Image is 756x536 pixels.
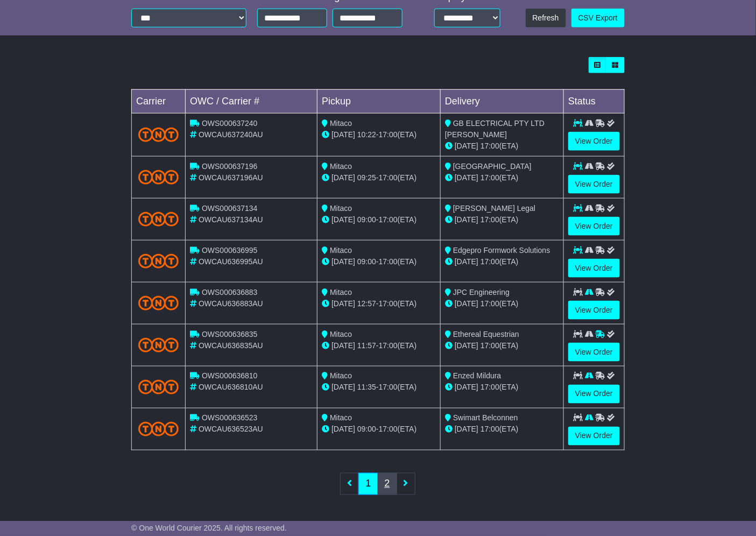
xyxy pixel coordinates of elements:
a: View Order [568,217,620,236]
span: 11:35 [357,383,376,392]
span: [DATE] [455,425,478,434]
span: 17:00 [379,257,398,266]
span: OWCAU636995AU [199,257,263,266]
div: (ETA) [445,140,559,152]
span: [GEOGRAPHIC_DATA] [453,162,532,171]
img: TNT_Domestic.png [138,254,179,269]
span: 17:00 [379,425,398,434]
span: 09:25 [357,173,376,182]
span: 09:00 [357,215,376,224]
div: - (ETA) [322,340,436,351]
span: [DATE] [331,215,355,224]
div: (ETA) [445,256,559,267]
span: OWCAU637240AU [199,130,263,139]
span: Swimart Belconnen [453,414,518,422]
span: © One World Courier 2025. All rights reserved. [131,524,287,532]
span: [DATE] [331,383,355,392]
span: [PERSON_NAME] Legal [453,204,535,213]
span: 12:57 [357,299,376,308]
span: OWCAU636810AU [199,383,263,392]
a: View Order [568,301,620,320]
span: [DATE] [331,257,355,266]
a: View Order [568,385,620,404]
div: (ETA) [445,172,559,184]
span: [DATE] [455,299,478,308]
a: View Order [568,132,620,151]
span: OWCAU637134AU [199,215,263,224]
span: 17:00 [481,142,499,150]
a: View Order [568,259,620,278]
img: TNT_Domestic.png [138,338,179,352]
div: - (ETA) [322,298,436,309]
span: Enzed Mildura [453,372,501,380]
span: OWS000637134 [202,204,258,213]
span: Mitaco [330,288,352,297]
span: [DATE] [455,341,478,350]
a: CSV Export [571,9,625,27]
span: Mitaco [330,204,352,213]
span: Mitaco [330,372,352,380]
span: 17:00 [379,383,398,392]
span: OWS000636883 [202,288,258,297]
img: TNT_Domestic.png [138,296,179,311]
span: 17:00 [379,341,398,350]
div: (ETA) [445,298,559,309]
img: TNT_Domestic.png [138,380,179,394]
td: Status [564,89,625,113]
span: 17:00 [379,173,398,182]
span: [DATE] [331,130,355,139]
div: - (ETA) [322,382,436,393]
span: OWS000637196 [202,162,258,171]
span: [DATE] [455,383,478,392]
span: OWCAU636835AU [199,341,263,350]
div: - (ETA) [322,129,436,140]
span: [DATE] [331,425,355,434]
span: OWCAU636523AU [199,425,263,434]
span: OWS000636995 [202,246,258,255]
span: Mitaco [330,330,352,338]
span: [DATE] [331,173,355,182]
img: TNT_Domestic.png [138,170,179,185]
a: 1 [358,473,378,495]
span: [DATE] [331,299,355,308]
span: 17:00 [379,299,398,308]
div: (ETA) [445,424,559,435]
img: TNT_Domestic.png [138,212,179,227]
span: 09:00 [357,257,376,266]
span: Mitaco [330,414,352,422]
div: - (ETA) [322,256,436,267]
span: Edgepro Formwork Solutions [453,246,550,255]
span: OWCAU636883AU [199,299,263,308]
span: 17:00 [481,257,499,266]
div: - (ETA) [322,214,436,225]
span: 17:00 [481,299,499,308]
span: 17:00 [481,341,499,350]
span: [DATE] [455,215,478,224]
img: TNT_Domestic.png [138,128,179,142]
span: 11:57 [357,341,376,350]
span: JPC Engineering [453,288,510,297]
span: OWS000636810 [202,372,258,380]
td: Pickup [317,89,441,113]
td: Delivery [441,89,564,113]
div: (ETA) [445,340,559,351]
div: - (ETA) [322,172,436,184]
div: (ETA) [445,382,559,393]
span: [DATE] [455,257,478,266]
a: View Order [568,343,620,362]
td: Carrier [132,89,186,113]
span: Mitaco [330,246,352,255]
div: (ETA) [445,214,559,225]
span: 17:00 [379,215,398,224]
a: View Order [568,427,620,446]
span: Mitaco [330,162,352,171]
span: 10:22 [357,130,376,139]
span: OWS000636835 [202,330,258,338]
span: [DATE] [331,341,355,350]
a: 2 [378,473,397,495]
span: Ethereal Equestrian [453,330,519,338]
a: View Order [568,175,620,194]
span: 17:00 [379,130,398,139]
span: 17:00 [481,215,499,224]
span: OWCAU637196AU [199,173,263,182]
